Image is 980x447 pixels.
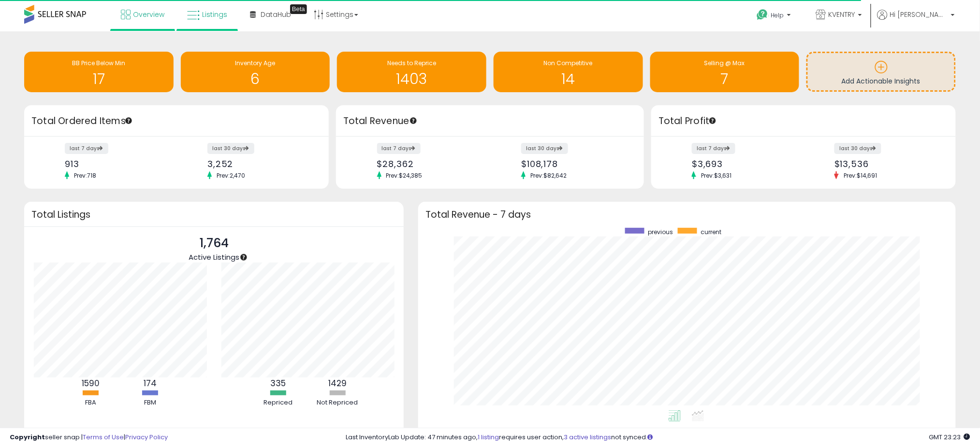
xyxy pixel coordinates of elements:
a: Selling @ Max 7 [650,52,800,92]
div: $28,362 [377,159,483,169]
h1: 1403 [342,71,482,87]
h1: 17 [29,71,169,87]
span: Prev: $14,691 [839,171,882,180]
p: 1,764 [189,234,239,252]
label: last 7 days [65,143,108,154]
span: KVENTRY [829,10,855,19]
h1: 7 [655,71,795,87]
span: Help [771,11,784,19]
a: Privacy Policy [125,433,168,442]
h3: Total Ordered Items [31,114,322,128]
span: Non Competitive [544,59,593,67]
span: DataHub [261,10,291,19]
span: BB Price Below Min [72,59,125,67]
div: Tooltip anchor [124,116,133,125]
label: last 7 days [692,143,735,154]
span: Selling @ Max [704,59,745,67]
i: Click here to read more about un-synced listings. [647,434,653,440]
b: 1590 [82,377,100,389]
div: Tooltip anchor [409,116,418,125]
div: Tooltip anchor [239,253,248,262]
h1: 6 [186,71,325,87]
div: FBA [61,398,119,407]
a: BB Price Below Min 17 [24,52,174,92]
a: Inventory Age 6 [181,52,330,92]
span: Prev: $3,631 [696,171,736,180]
div: Not Repriced [308,398,366,407]
span: Needs to Reprice [387,59,436,67]
span: Add Actionable Insights [842,76,921,86]
h3: Total Revenue - 7 days [425,211,949,218]
b: 335 [270,377,286,389]
a: Help [749,1,801,31]
a: Needs to Reprice 1403 [337,52,486,92]
h3: Total Listings [31,211,396,218]
span: Prev: $24,385 [381,171,427,180]
div: 913 [65,159,169,169]
span: Inventory Age [235,59,275,67]
div: Tooltip anchor [290,4,307,14]
span: Listings [202,10,227,19]
span: Overview [133,10,164,19]
h3: Total Revenue [343,114,637,128]
strong: Copyright [10,433,45,442]
label: last 30 days [207,143,254,154]
label: last 30 days [834,143,881,154]
h1: 14 [498,71,638,87]
span: Prev: 718 [69,171,101,180]
a: Terms of Use [83,433,124,442]
span: current [701,228,721,236]
div: 3,252 [207,159,312,169]
a: Hi [PERSON_NAME] [878,10,955,31]
div: seller snap | | [10,433,168,442]
span: Active Listings [189,252,239,262]
div: Repriced [249,398,307,407]
div: Last InventoryLab Update: 47 minutes ago, requires user action, not synced. [346,433,970,442]
a: 1 listing [478,433,499,442]
i: Get Help [757,9,769,21]
h3: Total Profit [658,114,949,128]
a: Add Actionable Insights [808,53,954,90]
b: 174 [144,377,157,389]
span: Prev: 2,470 [212,171,250,180]
a: 3 active listings [564,433,611,442]
label: last 7 days [377,143,421,154]
span: 2025-10-6 23:23 GMT [929,433,970,442]
b: 1429 [328,377,347,389]
span: Prev: $82,642 [526,171,571,180]
div: $13,536 [834,159,939,169]
span: previous [648,228,673,236]
div: FBM [121,398,179,407]
label: last 30 days [521,143,568,154]
span: Hi [PERSON_NAME] [890,10,948,19]
div: $3,693 [692,159,796,169]
a: Non Competitive 14 [494,52,643,92]
div: Tooltip anchor [708,116,717,125]
div: $108,178 [521,159,627,169]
